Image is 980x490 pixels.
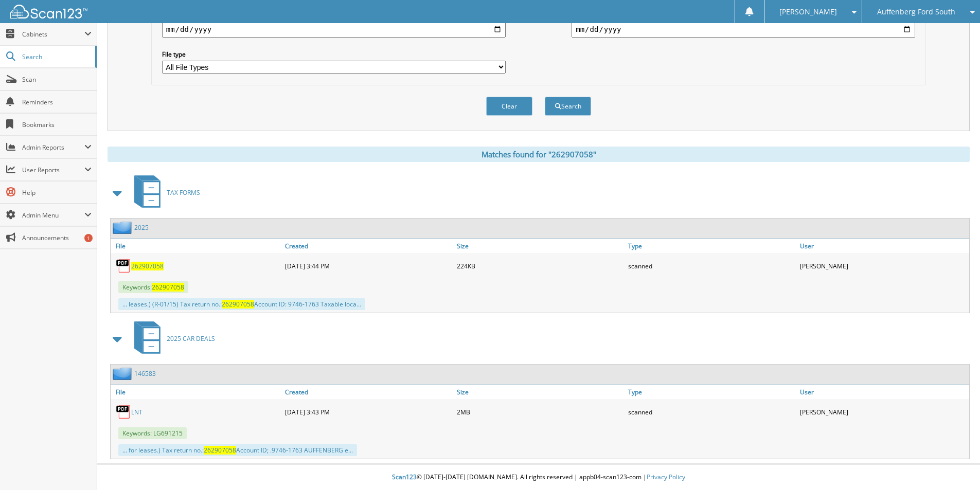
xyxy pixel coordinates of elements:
a: Size [454,385,626,399]
button: Clear [486,97,532,116]
span: Keywords: [118,281,188,293]
span: 262907058 [152,283,184,292]
label: File type [162,50,506,59]
span: Scan123 [392,473,417,481]
img: PDF.png [116,404,131,420]
a: 2025 CAR DEALS [128,318,215,359]
div: ... for leases.) Tax return no.: Account ID; .9746-1763 AUFFENBERG e... [118,444,357,456]
button: Search [545,97,591,116]
span: Admin Menu [22,211,84,220]
img: PDF.png [116,258,131,274]
div: 2MB [454,402,626,422]
a: User [797,239,969,253]
span: 2025 CAR DEALS [167,334,215,343]
input: start [162,21,506,38]
span: Help [22,188,92,197]
div: 1 [84,234,93,242]
a: 2025 [134,223,149,232]
a: Created [282,385,454,399]
span: Search [22,52,90,61]
a: File [111,239,282,253]
input: end [572,21,915,38]
span: Auffenberg Ford South [877,9,955,15]
div: scanned [626,256,797,276]
span: User Reports [22,166,84,174]
a: 146583 [134,369,156,378]
span: Reminders [22,98,92,106]
span: 262907058 [204,446,236,455]
a: Privacy Policy [647,473,685,481]
span: [PERSON_NAME] [779,9,837,15]
a: Type [626,239,797,253]
span: TAX FORMS [167,188,200,197]
span: Scan [22,75,92,84]
span: Admin Reports [22,143,84,152]
span: Cabinets [22,30,84,39]
div: [DATE] 3:43 PM [282,402,454,422]
div: © [DATE]-[DATE] [DOMAIN_NAME]. All rights reserved | appb04-scan123-com | [97,465,980,490]
a: Created [282,239,454,253]
span: Keywords: LG691215 [118,427,187,439]
div: [PERSON_NAME] [797,402,969,422]
div: scanned [626,402,797,422]
div: [PERSON_NAME] [797,256,969,276]
img: folder2.png [113,367,134,380]
img: folder2.png [113,221,134,234]
a: User [797,385,969,399]
span: 262907058 [222,300,254,308]
div: [DATE] 3:44 PM [282,256,454,276]
a: Size [454,239,626,253]
div: ... leases.) (R-01/15) Tax return no.: Account ID: 9746-1763 Taxable loca... [118,298,365,310]
a: TAX FORMS [128,172,200,213]
a: File [111,385,282,399]
span: Announcements [22,233,92,242]
a: Type [626,385,797,399]
a: LNT [131,408,142,416]
span: Bookmarks [22,120,92,129]
div: Matches found for "262907058" [108,147,970,162]
a: 262907058 [131,262,164,270]
img: scan123-logo-white.svg [10,5,87,19]
div: 224KB [454,256,626,276]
